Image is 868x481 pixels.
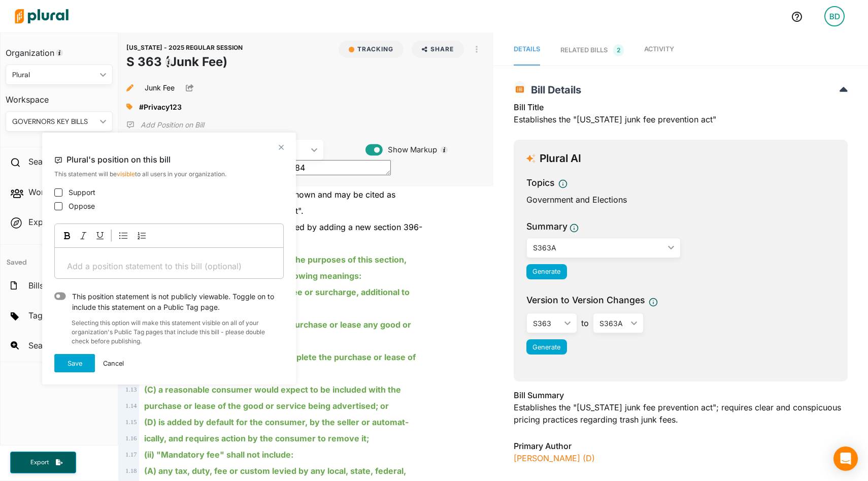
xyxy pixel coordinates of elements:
h3: Topics [526,176,554,189]
div: This position statement is not publicly viewable. Toggle on to include this statement on a Public... [66,291,284,312]
ins: (A) any tax, duty, fee or custom levied by any local, state, federal, [144,466,406,476]
h4: Plural's position on this bill [54,150,284,170]
span: Generate [532,343,560,351]
button: Export [10,452,76,473]
div: Tooltip anchor [164,57,173,67]
h2: Tags [28,310,47,321]
label: Oppose [69,201,95,211]
button: Save [54,354,95,372]
span: 2 [613,44,624,56]
span: Export [23,458,56,467]
span: Bill Details [526,84,581,96]
div: Selecting this option will make this statement visible on all of your organization's Public Tag p... [54,312,284,346]
button: Cancel [103,354,124,372]
button: Generate [526,339,567,355]
p: Add Position on Bill [141,120,204,130]
span: Show Markup [383,144,437,155]
a: RELATED BILLS 2 [560,35,624,66]
ins: purchase or lease of the good or service being advertised; or [144,401,389,411]
div: Establishes the "[US_STATE] junk fee prevention act"; requires clear and conspicuous pricing prac... [514,389,848,432]
h2: Bills [28,280,44,291]
div: Open Intercom Messenger [833,446,858,471]
div: Add tags [126,99,132,114]
span: #Privacy123 [139,103,182,111]
h2: Explore [28,216,58,228]
a: [PERSON_NAME] (D) [514,453,595,463]
div: GOVERNORS KEY BILLS [12,116,96,127]
label: Support [69,187,95,198]
a: Activity [644,35,674,66]
span: 1 . 13 [125,386,137,393]
ins: (D) is added by default for the consumer, by the seller or automat- [144,417,409,427]
div: Government and Elections [526,194,835,206]
h2: Workspace [28,186,72,198]
h3: Bill Summary [514,389,848,401]
span: 1 . 16 [125,435,137,442]
div: Plural [12,70,96,80]
button: Junk Fee [140,79,180,96]
span: Activity [644,45,674,53]
a: Details [514,35,540,66]
h3: Organization [6,38,113,60]
button: Tracking [339,41,404,58]
span: 1 . 18 [125,467,137,474]
h3: Workspace [6,85,113,107]
span: to [577,317,593,329]
span: Version to Version Changes [526,294,645,307]
p: This statement will be to all users in your organization. [54,170,284,184]
div: Tooltip anchor [55,48,64,57]
h3: Summary [526,220,567,233]
a: visible [117,170,135,178]
h3: Plural AI [540,152,581,165]
span: Details [514,45,540,53]
div: Add Position Statement [126,117,204,133]
ins: (C) a reasonable consumer would expect to be included with the [144,384,401,395]
span: 1 . 17 [125,451,137,458]
h3: Bill Title [514,101,848,113]
span: Generate [532,268,560,275]
ins: ically, and requires action by the consumer to remove it; [144,433,369,443]
h2: Searches [28,340,63,351]
h4: Saved [1,245,118,270]
div: RELATED BILLS [560,44,624,56]
div: S363A [599,318,627,329]
div: Establishes the "[US_STATE] junk fee prevention act" [514,101,848,132]
h2: Search [28,156,55,167]
span: 1 . 14 [125,402,137,409]
div: Tooltip anchor [440,145,449,154]
ins: (ii) "Mandatory fee" shall not include: [144,450,293,460]
a: #Privacy123 [139,102,182,112]
h1: S 363 (Junk Fee) [126,53,243,71]
button: Generate [526,264,567,279]
div: S363 [533,318,560,329]
div: S363A [533,242,664,253]
button: Share [408,41,468,58]
a: BD [816,2,853,30]
h3: Primary Author [514,440,848,452]
button: Share [412,41,464,58]
span: [US_STATE] - 2025 REGULAR SESSION [126,44,243,51]
span: 1 . 15 [125,419,137,426]
div: BD [824,6,845,26]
